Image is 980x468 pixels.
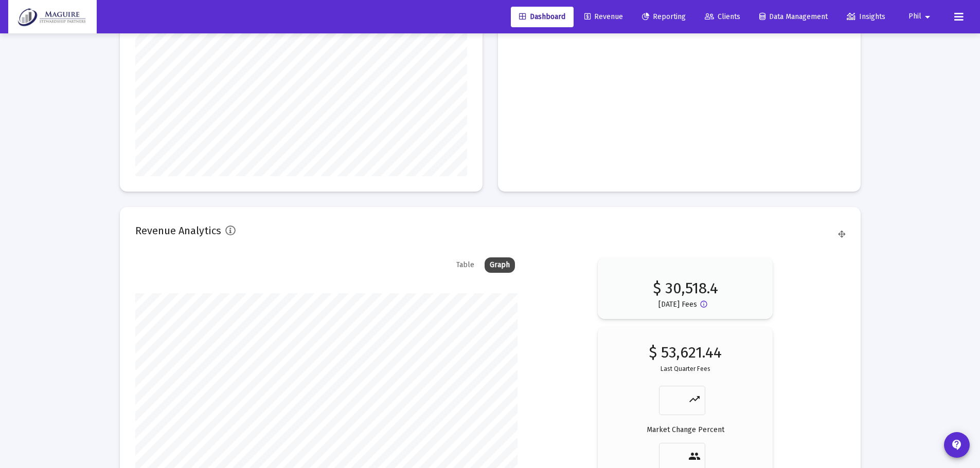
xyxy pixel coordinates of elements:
[688,393,701,405] mat-icon: trending_up
[584,12,623,21] span: Revenue
[634,7,694,27] a: Reporting
[688,450,701,462] mat-icon: people
[759,12,828,21] span: Data Management
[647,425,724,435] p: Market Change Percent
[642,12,686,21] span: Reporting
[511,7,574,27] a: Dashboard
[649,347,722,358] p: $ 53,621.44
[135,222,221,239] h2: Revenue Analytics
[896,6,946,27] button: Phil
[700,300,712,312] mat-icon: Button that displays a tooltip when focused or hovered over
[16,7,89,27] img: Dashboard
[697,7,749,27] a: Clients
[847,12,885,21] span: Insights
[485,257,515,273] div: Graph
[661,364,710,374] p: Last Quarter Fees
[751,7,836,27] a: Data Management
[519,12,565,21] span: Dashboard
[951,439,963,451] mat-icon: contact_support
[653,273,718,293] p: $ 30,518.4
[908,12,921,21] span: Phil
[705,12,740,21] span: Clients
[658,299,697,310] p: [DATE] Fees
[576,7,631,27] a: Revenue
[839,7,894,27] a: Insights
[921,7,934,27] mat-icon: arrow_drop_down
[451,257,479,273] div: Table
